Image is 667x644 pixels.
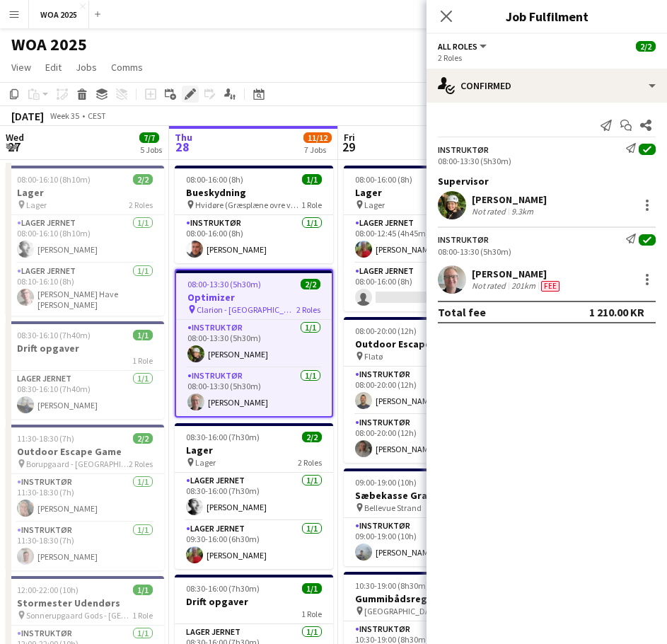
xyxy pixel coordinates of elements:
span: 08:00-16:00 (8h) [355,174,412,185]
span: 08:00-20:00 (12h) [355,326,417,336]
span: 11:30-18:30 (7h) [17,433,74,444]
app-card-role: Instruktør1/108:00-16:00 (8h)[PERSON_NAME] [175,215,333,263]
span: Hvidøre (Græsplæne ovre ved [GEOGRAPHIC_DATA]) [195,200,301,210]
app-card-role: Instruktør1/109:00-19:00 (10h)[PERSON_NAME] [344,518,502,566]
app-job-card: 08:00-16:00 (8h)1/2Lager Lager2 RolesLager Jernet1/108:00-12:45 (4h45m)[PERSON_NAME]Lager Jernet0... [344,166,502,311]
h3: Drift opgaver [6,342,164,355]
span: 11/12 [303,132,332,143]
h3: Sæbekasse Grand Prix [344,489,502,502]
app-card-role: Lager Jernet1/108:30-16:10 (7h40m)[PERSON_NAME] [6,371,164,419]
app-job-card: 11:30-18:30 (7h)2/2Outdoor Escape Game Borupgaard - [GEOGRAPHIC_DATA]2 RolesInstruktør1/111:30-18... [6,425,164,570]
div: [PERSON_NAME] [472,193,547,206]
span: Borupgaard - [GEOGRAPHIC_DATA] [26,459,129,469]
div: 2 Roles [438,52,656,63]
app-job-card: 08:30-16:10 (7h40m)1/1Drift opgaver1 RoleLager Jernet1/108:30-16:10 (7h40m)[PERSON_NAME] [6,321,164,419]
a: Comms [105,58,149,76]
span: 1/1 [302,583,322,594]
span: 08:00-16:10 (8h10m) [17,174,91,185]
div: 9.3km [509,206,536,217]
h1: WOA 2025 [11,34,87,55]
span: 08:30-16:00 (7h30m) [186,432,260,442]
div: [PERSON_NAME] [472,268,562,280]
div: Total fee [438,305,486,319]
app-job-card: 08:00-16:00 (8h)1/1Bueskydning Hvidøre (Græsplæne ovre ved [GEOGRAPHIC_DATA])1 RoleInstruktør1/10... [175,166,333,263]
button: All roles [438,41,489,52]
app-card-role: Instruktør1/108:00-20:00 (12h)[PERSON_NAME] [344,367,502,415]
span: 2/2 [636,41,656,52]
a: View [6,58,37,76]
span: 1 Role [132,355,153,366]
app-card-role: Lager Jernet1/109:30-16:00 (6h30m)[PERSON_NAME] [175,521,333,569]
span: 08:30-16:10 (7h40m) [17,330,91,340]
span: 08:00-16:00 (8h) [186,174,243,185]
span: 29 [342,139,355,155]
h3: Bueskydning [175,186,333,199]
div: Not rated [472,280,509,292]
app-card-role: Lager Jernet1/108:00-16:10 (8h10m)[PERSON_NAME] [6,215,164,263]
span: 2/2 [133,433,153,444]
h3: Stormester Udendørs [6,597,164,609]
span: 27 [4,139,24,155]
span: Lager [195,457,216,468]
div: 1 210.00 KR [589,305,644,319]
div: 08:00-20:00 (12h)2/2Outdoor Escape Game Flatø2 RolesInstruktør1/108:00-20:00 (12h)[PERSON_NAME]In... [344,317,502,463]
app-card-role: Instruktør1/108:00-13:30 (5h30m)[PERSON_NAME] [176,368,332,416]
span: 7/7 [139,132,159,143]
h3: Drift opgaver [175,595,333,608]
app-job-card: 08:00-16:10 (8h10m)2/2Lager Lager2 RolesLager Jernet1/108:00-16:10 (8h10m)[PERSON_NAME]Lager Jern... [6,166,164,316]
span: View [11,61,31,74]
span: 28 [173,139,192,155]
div: Crew has different fees then in role [538,280,562,292]
div: Confirmed [427,69,667,103]
div: Not rated [472,206,509,217]
span: Fee [541,281,559,292]
span: 1 Role [132,610,153,621]
a: Edit [40,58,67,76]
span: Bellevue Strand [364,502,422,513]
div: 08:00-13:30 (5h30m) [438,156,656,166]
span: 2/2 [302,432,322,442]
div: 201km [509,280,538,292]
span: 08:30-16:00 (7h30m) [186,583,260,594]
span: 12:00-22:00 (10h) [17,585,79,595]
app-job-card: 09:00-19:00 (10h)1/1Sæbekasse Grand Prix Bellevue Strand1 RoleInstruktør1/109:00-19:00 (10h)[PERS... [344,468,502,566]
app-job-card: 08:00-13:30 (5h30m)2/2Optimizer Clarion - [GEOGRAPHIC_DATA]2 RolesInstruktør1/108:00-13:30 (5h30m... [175,269,333,418]
span: All roles [438,41,477,52]
app-card-role: Instruktør1/108:00-20:00 (12h)[PERSON_NAME] [344,415,502,463]
div: CEST [88,110,106,121]
button: WOA 2025 [29,1,89,28]
div: 5 Jobs [140,144,162,155]
app-card-role: Instruktør1/111:30-18:30 (7h)[PERSON_NAME] [6,474,164,522]
span: 2 Roles [129,459,153,469]
span: Lager [364,200,385,210]
h3: Outdoor Escape Game [344,338,502,350]
app-card-role: Lager Jernet1/108:00-12:45 (4h45m)[PERSON_NAME] [344,215,502,263]
span: Flatø [364,351,383,362]
div: [DATE] [11,109,44,123]
span: Clarion - [GEOGRAPHIC_DATA] [197,304,296,315]
span: Edit [45,61,62,74]
div: 7 Jobs [304,144,331,155]
span: Fri [344,131,355,144]
h3: Gummibådsregatta [344,592,502,605]
span: Lager [26,200,47,210]
span: 2 Roles [296,304,320,315]
app-job-card: 08:30-16:00 (7h30m)2/2Lager Lager2 RolesLager Jernet1/108:30-16:00 (7h30m)[PERSON_NAME]Lager Jern... [175,423,333,569]
span: Thu [175,131,192,144]
span: Sonnerupgaard Gods - [GEOGRAPHIC_DATA] [26,610,132,621]
span: Comms [111,61,143,74]
span: 1/1 [133,330,153,340]
app-card-role: Lager Jernet1/108:30-16:00 (7h30m)[PERSON_NAME] [175,473,333,521]
span: 2 Roles [129,200,153,210]
span: 1 Role [301,609,322,619]
h3: Outdoor Escape Game [6,445,164,458]
h3: Lager [175,444,333,456]
div: Instruktør [438,144,489,155]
